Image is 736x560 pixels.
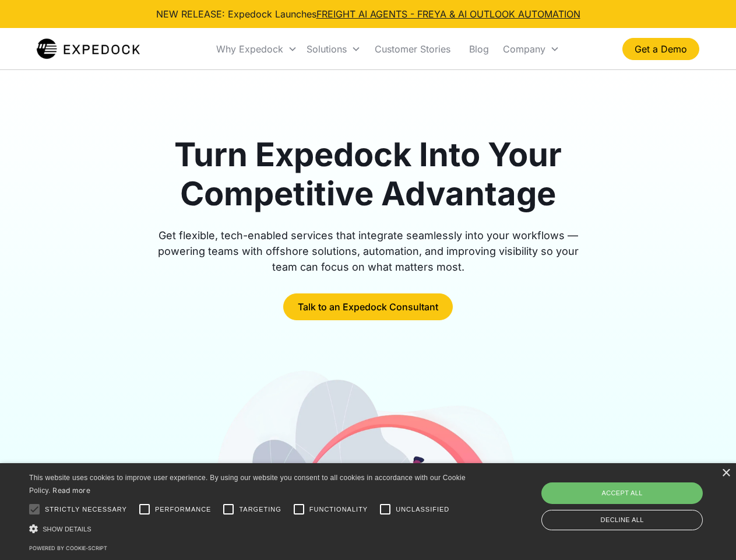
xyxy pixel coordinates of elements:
[283,293,453,320] a: Talk to an Expedock Consultant
[542,434,736,560] iframe: Chat Widget
[145,135,592,213] h1: Turn Expedock Into Your Competitive Advantage
[622,38,699,60] a: Get a Demo
[29,474,466,495] span: This website uses cookies to improve user experience. By using our website you consent to all coo...
[365,29,460,69] a: Customer Stories
[156,7,580,21] div: NEW RELEASE: Expedock Launches
[37,37,140,61] img: Expedock Logo
[52,486,90,495] a: Read more
[212,29,302,69] div: Why Expedock
[396,505,449,514] span: Unclassified
[216,43,283,55] div: Why Expedock
[145,228,592,275] div: Get flexible, tech-enabled services that integrate seamlessly into your workflows — powering team...
[37,37,140,61] a: home
[307,43,347,55] div: Solutions
[460,29,498,69] a: Blog
[43,526,91,533] span: Show details
[29,523,470,535] div: Show details
[239,505,281,514] span: Targeting
[309,505,368,514] span: Functionality
[316,8,580,20] a: FREIGHT AI AGENTS - FREYA & AI OUTLOOK AUTOMATION
[155,505,212,514] span: Performance
[29,545,107,551] a: Powered by cookie-script
[45,505,127,514] span: Strictly necessary
[302,29,365,69] div: Solutions
[498,29,564,69] div: Company
[503,43,545,55] div: Company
